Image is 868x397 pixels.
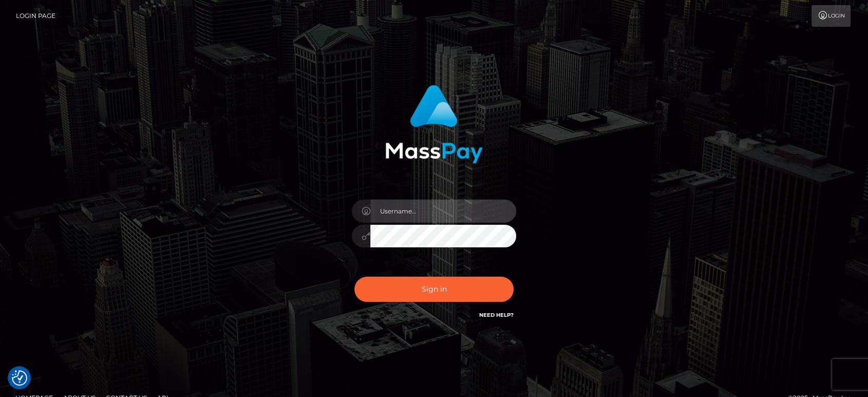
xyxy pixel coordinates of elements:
a: Login Page [16,5,55,27]
button: Consent Preferences [12,370,27,386]
a: Login [812,5,851,27]
button: Sign in [354,277,514,302]
img: MassPay Login [385,85,483,164]
a: Need Help? [479,312,514,318]
input: Username... [370,200,516,223]
img: Revisit consent button [12,370,27,386]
